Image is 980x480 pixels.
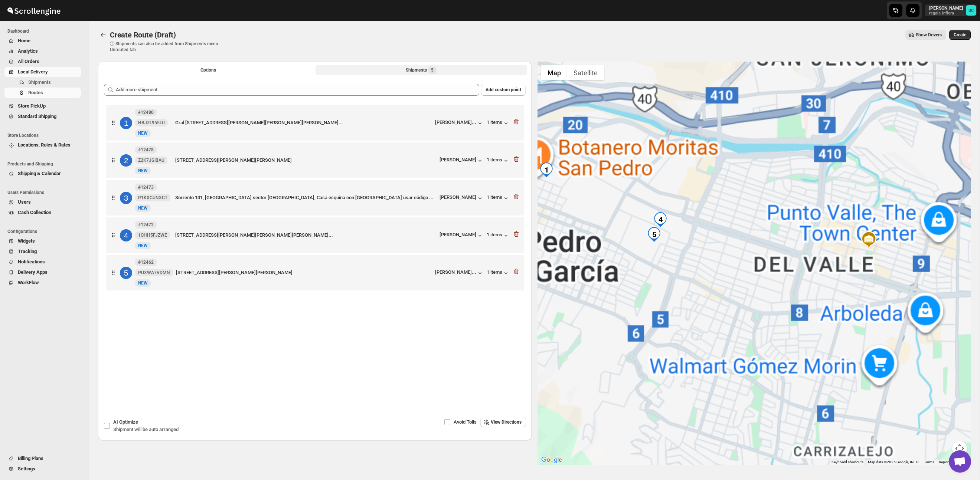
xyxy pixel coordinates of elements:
[138,120,165,126] span: HBJZL955LU
[435,119,484,127] button: [PERSON_NAME]...
[113,419,138,425] span: AI Optimize
[18,59,39,64] span: All Orders
[431,67,434,73] span: 5
[435,269,476,275] div: [PERSON_NAME]...
[120,154,132,167] div: 2
[316,65,527,75] button: Selected Shipments
[4,277,81,288] button: WorkFlow
[487,232,510,239] div: 1 items
[4,453,81,464] button: Billing Plans
[435,119,476,125] div: [PERSON_NAME]...
[832,460,863,465] button: Keyboard shortcuts
[968,8,974,13] text: DC
[949,450,971,473] div: Open chat
[102,65,314,75] button: All Route Options
[120,229,132,241] div: 4
[541,65,567,80] button: Show street map
[138,131,148,136] span: NEW
[539,162,554,177] div: 1
[106,180,524,216] div: 3#12473R1KXGUNXGTNewNEWSorrento 101, [GEOGRAPHIC_DATA] sector [GEOGRAPHIC_DATA], Casa esquina con...
[18,199,31,205] span: Users
[110,41,227,53] p: ⓘ Shipments can also be added from Shipments menu Unrouted tab
[138,222,154,227] b: #12472
[18,456,43,461] span: Billing Plans
[647,227,661,242] div: 5
[4,267,81,277] button: Delivery Apps
[916,32,942,38] span: Show Drivers
[18,259,45,264] span: Notifications
[18,238,35,244] span: Widgets
[138,157,164,163] span: Z2K7JGIBAU
[106,142,524,178] div: 2#12478Z2K7JGIBAUNewNEW[STREET_ADDRESS][PERSON_NAME][PERSON_NAME][PERSON_NAME]1 items
[929,11,963,16] p: regala-inflora
[4,88,81,98] button: Routes
[4,197,81,207] button: Users
[113,427,179,432] span: Shipment will be auto arranged
[200,67,216,73] span: Options
[120,192,132,204] div: 3
[868,460,919,464] span: Map data ©2025 Google, INEGI
[106,105,524,141] div: 1#12480HBJZL955LUNewNEWGral [STREET_ADDRESS][PERSON_NAME][PERSON_NAME][PERSON_NAME]...[PERSON_NAM...
[120,267,132,279] div: 5
[175,194,437,201] div: Sorrento 101, [GEOGRAPHIC_DATA] sector [GEOGRAPHIC_DATA], Casa esquina con [GEOGRAPHIC_DATA] usar...
[939,460,968,464] a: Report a map error
[18,466,35,471] span: Settings
[138,270,170,276] span: PUXWA7VDMN
[138,147,154,152] b: #12478
[435,269,484,277] button: [PERSON_NAME]...
[138,260,154,265] b: #12462
[7,161,84,167] span: Products and Shipping
[106,217,524,253] div: 4#124721QHH5FJZWENewNEW[STREET_ADDRESS][PERSON_NAME][PERSON_NAME][PERSON_NAME]...[PERSON_NAME]1 i...
[4,257,81,267] button: Notifications
[440,194,484,202] button: [PERSON_NAME]
[487,119,510,127] button: 1 items
[924,460,934,464] a: Terms (opens in new tab)
[4,140,81,150] button: Locations, Rules & Rates
[4,464,81,474] button: Settings
[952,441,967,456] button: Map camera controls
[440,232,484,239] button: [PERSON_NAME]
[98,78,532,385] div: Selected Shipments
[949,30,971,40] button: Create
[905,30,946,40] button: Show Drivers
[454,419,477,425] span: Avoid Tolls
[18,38,30,43] span: Home
[4,77,81,88] button: Shipments
[175,157,437,164] div: [STREET_ADDRESS][PERSON_NAME][PERSON_NAME]
[176,269,432,276] div: [STREET_ADDRESS][PERSON_NAME][PERSON_NAME]
[138,206,148,211] span: NEW
[653,212,668,227] div: 4
[110,30,176,39] span: Create Route (Draft)
[18,69,48,75] span: Local Delivery
[18,114,56,119] span: Standard Shipping
[954,32,966,38] span: Create
[120,117,132,129] div: 1
[406,66,437,74] div: Shipments
[4,56,81,67] button: All Orders
[491,419,522,425] span: View Directions
[138,110,154,115] b: #12480
[4,46,81,56] button: Analytics
[539,455,564,465] img: Google
[4,168,81,179] button: Shipping & Calendar
[138,243,148,248] span: NEW
[7,28,84,34] span: Dashboard
[18,210,51,215] span: Cash Collection
[7,229,84,234] span: Configurations
[138,195,167,201] span: R1KXGUNXGT
[18,142,71,148] span: Locations, Rules & Rates
[28,79,51,85] span: Shipments
[925,4,977,16] button: User menu
[28,90,43,95] span: Routes
[966,5,976,16] span: DAVID CORONADO
[929,5,963,11] p: [PERSON_NAME]
[480,417,526,427] button: View Directions
[4,36,81,46] button: Home
[440,157,484,164] button: [PERSON_NAME]
[487,194,510,202] button: 1 items
[567,65,604,80] button: Show satellite imagery
[138,168,148,173] span: NEW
